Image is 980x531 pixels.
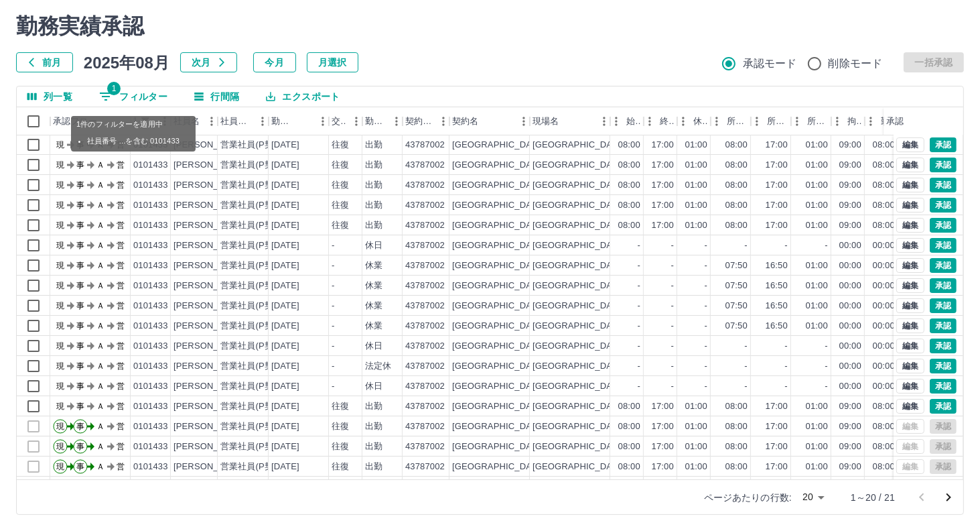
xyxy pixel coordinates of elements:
div: - [705,259,707,272]
div: 休憩 [693,107,708,135]
button: 承認 [930,298,957,313]
div: 1件のフィルターを適用中 [76,119,190,146]
button: 編集 [896,178,924,192]
div: 営業社員(P契約) [220,340,285,353]
div: [PERSON_NAME] [173,340,247,353]
text: Ａ [96,261,104,270]
div: 00:00 [839,300,861,312]
div: 01:00 [806,300,828,312]
div: 0101433 [133,199,168,212]
div: 承認 [886,107,904,135]
div: [PERSON_NAME] [173,239,247,252]
button: メニュー [387,111,407,131]
div: 営業社員(P契約) [220,280,285,292]
text: Ａ [96,301,104,310]
text: 現 [56,321,64,331]
div: 08:00 [618,179,640,192]
div: 休業 [365,259,382,272]
button: 次のページへ [935,484,962,511]
div: [GEOGRAPHIC_DATA] [452,179,545,192]
div: [PERSON_NAME] [173,280,247,292]
div: 00:00 [873,259,895,272]
div: 08:00 [873,219,895,232]
text: Ａ [96,321,104,331]
div: 営業社員(P契約) [220,219,285,232]
div: 16:50 [766,300,788,312]
div: - [825,239,828,252]
span: 削除モード [829,56,883,72]
div: 17:00 [766,179,788,192]
text: 現 [56,200,64,210]
div: - [671,320,674,333]
div: [DATE] [271,179,299,192]
span: 1 [107,82,121,95]
div: 0101433 [133,320,168,333]
div: 出勤 [365,139,382,152]
div: [GEOGRAPHIC_DATA] [452,259,545,272]
div: 休憩 [677,107,711,135]
text: 事 [76,261,84,270]
div: 始業 [610,107,644,135]
text: 事 [76,281,84,290]
text: 営 [117,180,125,190]
div: 07:50 [725,300,748,312]
div: 出勤 [365,219,382,232]
div: 08:00 [618,159,640,172]
h2: 勤務実績承認 [16,13,964,39]
div: 勤務日 [269,107,329,135]
div: 社員区分 [220,107,253,135]
div: 08:00 [618,199,640,212]
div: [GEOGRAPHIC_DATA] [452,159,545,172]
text: 現 [56,261,64,270]
text: 事 [76,301,84,310]
div: [GEOGRAPHIC_DATA]学校給食センター [533,199,695,212]
div: 承認 [884,107,953,135]
div: 所定休憩 [791,107,831,135]
text: 事 [76,321,84,331]
button: 承認 [930,238,957,253]
div: 08:00 [725,199,748,212]
button: 列選択 [17,86,83,107]
div: 17:00 [652,139,674,152]
text: 事 [76,200,84,210]
button: 承認 [930,158,957,172]
text: 営 [117,281,125,290]
div: 契約名 [449,107,530,135]
div: 43787002 [405,239,445,252]
button: メニュー [594,111,614,131]
div: 始業 [626,107,641,135]
button: 承認 [930,339,957,353]
div: 往復 [332,159,349,172]
div: 出勤 [365,159,382,172]
div: - [332,280,334,292]
text: 現 [56,160,64,170]
div: 営業社員(P契約) [220,239,285,252]
button: メニュー [202,111,222,131]
button: 承認 [930,258,957,273]
button: 編集 [896,359,924,373]
div: 07:50 [725,320,748,333]
div: 17:00 [652,179,674,192]
div: 08:00 [873,159,895,172]
h5: 2025年08月 [84,52,169,72]
div: 09:00 [839,139,861,152]
div: 43787002 [405,199,445,212]
div: 16:50 [766,280,788,292]
div: 16:50 [766,259,788,272]
div: 08:00 [873,179,895,192]
div: 社員名 [171,107,218,135]
button: 承認 [930,218,957,233]
button: 承認 [930,318,957,333]
div: 09:00 [839,159,861,172]
div: 00:00 [839,320,861,333]
div: - [332,300,334,312]
text: 営 [117,160,125,170]
div: 勤務区分 [365,107,387,135]
div: 01:00 [685,179,707,192]
div: [PERSON_NAME] [173,320,247,333]
div: - [705,320,707,333]
text: 営 [117,200,125,210]
div: 休業 [365,300,382,312]
button: 編集 [896,238,924,253]
div: [GEOGRAPHIC_DATA]学校給食センター [533,280,695,292]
